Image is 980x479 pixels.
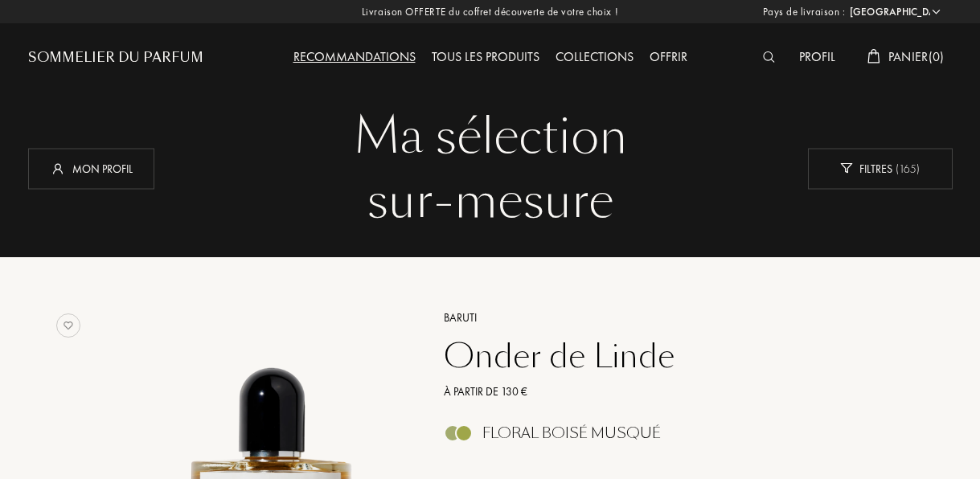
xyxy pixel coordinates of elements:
[56,313,80,338] img: no_like_p.png
[28,148,154,189] div: Mon profil
[930,6,942,18] img: arrow_w.png
[285,47,424,68] div: Recommandations
[285,48,424,65] a: Recommandations
[867,49,880,63] img: cart_white.svg
[763,51,775,63] img: search_icn_white.svg
[40,104,941,169] div: Ma sélection
[840,163,852,174] img: new_filter_w.svg
[432,309,900,326] a: Baruti
[763,4,846,20] span: Pays de livraison :
[432,383,900,400] a: À partir de 130 €
[547,48,642,65] a: Collections
[432,337,900,375] a: Onder de Linde
[791,47,843,68] div: Profil
[791,48,843,65] a: Profil
[424,48,547,65] a: Tous les produits
[50,160,66,176] img: profil_icn_w.svg
[642,48,695,65] a: Offrir
[888,48,945,65] span: Panier ( 0 )
[642,47,695,68] div: Offrir
[808,148,953,189] div: Filtres
[892,161,920,175] span: ( 165 )
[547,47,642,68] div: Collections
[432,429,900,446] a: Floral Boisé Musqué
[28,48,203,68] a: Sommelier du Parfum
[424,47,547,68] div: Tous les produits
[482,424,661,442] div: Floral Boisé Musqué
[40,169,941,233] div: sur-mesure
